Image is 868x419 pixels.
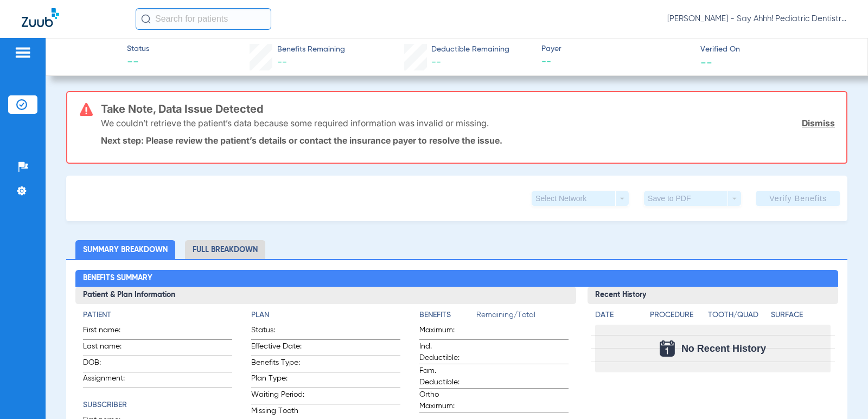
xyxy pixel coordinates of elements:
h3: Take Note, Data Issue Detected [101,104,835,114]
h3: Recent History [588,287,838,304]
span: Ortho Maximum: [419,389,473,412]
a: Dismiss [802,118,835,128]
h4: Date [595,310,641,321]
li: Full Breakdown [185,240,265,259]
span: Remaining/Total [476,310,569,325]
span: -- [700,56,712,68]
span: Assignment: [83,373,136,388]
span: Verified On [700,44,850,55]
span: First name: [83,325,136,339]
span: -- [431,57,441,67]
img: Zuub Logo [22,8,59,27]
span: [PERSON_NAME] - Say Ahhh! Pediatric Dentistry [667,14,846,24]
img: Calendar [660,340,675,357]
span: Waiting Period: [251,389,304,404]
app-breakdown-title: Procedure [650,310,704,325]
li: Summary Breakdown [75,240,175,259]
app-breakdown-title: Date [595,310,641,325]
span: Fam. Deductible: [419,365,473,388]
app-breakdown-title: Surface [771,310,830,325]
h2: Benefits Summary [75,270,838,287]
span: Status: [251,325,304,339]
h4: Patient [83,310,232,321]
h4: Benefits [419,310,476,321]
span: Payer [541,43,691,55]
img: error-icon [80,103,93,116]
h3: Patient & Plan Information [75,287,576,304]
img: Search Icon [141,14,151,24]
span: Deductible Remaining [431,44,509,55]
app-breakdown-title: Tooth/Quad [708,310,767,325]
span: Status [127,43,149,55]
span: Benefits Remaining [277,44,345,55]
h4: Plan [251,310,400,321]
img: hamburger-icon [14,46,31,59]
span: DOB: [83,357,136,372]
input: Search for patients [136,8,271,30]
span: Effective Date: [251,341,304,356]
span: No Recent History [681,343,766,354]
p: Next step: Please review the patient’s details or contact the insurance payer to resolve the issue. [101,135,835,146]
h4: Procedure [650,310,704,321]
h4: Surface [771,310,830,321]
span: Benefits Type: [251,357,304,372]
span: -- [541,55,691,69]
span: Maximum: [419,325,473,339]
span: -- [277,57,287,67]
span: Ind. Deductible: [419,341,473,364]
app-breakdown-title: Benefits [419,310,476,325]
h4: Subscriber [83,399,232,411]
span: Last name: [83,341,136,356]
h4: Tooth/Quad [708,310,767,321]
span: -- [127,55,149,70]
p: We couldn’t retrieve the patient’s data because some required information was invalid or missing. [101,118,489,128]
span: Plan Type: [251,373,304,388]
